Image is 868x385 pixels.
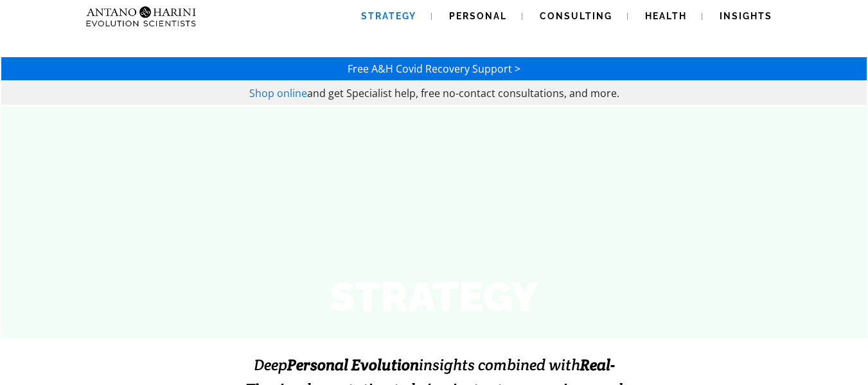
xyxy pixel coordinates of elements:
[720,11,772,21] span: Insights
[348,62,520,76] a: Free A&H Covid Recovery Support >
[361,11,416,21] span: Strategy
[645,11,687,21] span: Health
[330,273,538,321] strong: STRATEGY
[307,86,619,100] span: and get Specialist help, free no-contact consultations, and more.
[287,355,419,375] strong: Personal Evolution
[449,11,507,21] span: Personal
[540,11,612,21] span: Consulting
[249,86,307,100] a: Shop online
